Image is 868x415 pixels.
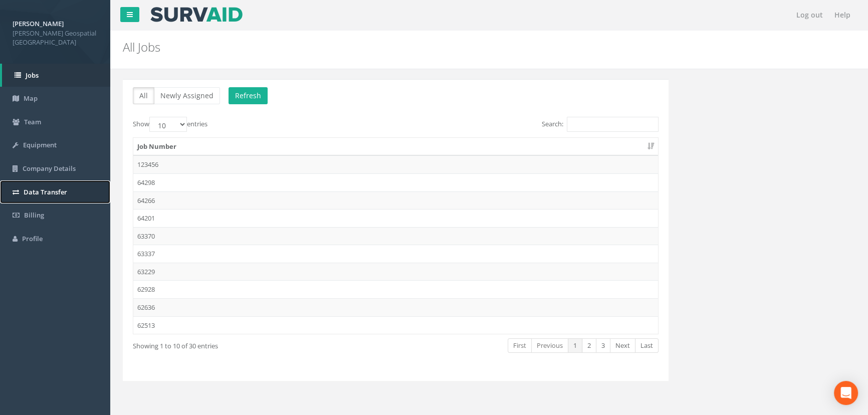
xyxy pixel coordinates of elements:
[596,338,610,353] a: 3
[610,338,635,353] a: Next
[133,191,658,210] td: 64266
[133,337,343,351] div: Showing 1 to 10 of 30 entries
[834,381,858,405] div: Open Intercom Messenger
[13,17,98,47] a: [PERSON_NAME] [PERSON_NAME] Geospatial [GEOGRAPHIC_DATA]
[154,87,220,104] button: Newly Assigned
[24,187,67,196] span: Data Transfer
[133,245,658,263] td: 63337
[133,227,658,245] td: 63370
[23,164,76,173] span: Company Details
[13,29,98,47] span: [PERSON_NAME] Geospatial [GEOGRAPHIC_DATA]
[508,338,532,353] a: First
[133,263,658,281] td: 63229
[133,298,658,316] td: 62636
[133,138,658,156] th: Job Number: activate to sort column ascending
[635,338,659,353] a: Last
[567,117,659,132] input: Search:
[531,338,568,353] a: Previous
[582,338,596,353] a: 2
[2,64,110,87] a: Jobs
[133,173,658,191] td: 64298
[23,140,57,149] span: Equipment
[229,87,268,104] button: Refresh
[133,155,658,173] td: 123456
[24,94,38,103] span: Map
[149,117,187,132] select: Showentries
[542,117,659,132] label: Search:
[133,117,207,132] label: Show entries
[22,234,43,243] span: Profile
[13,19,64,28] strong: [PERSON_NAME]
[133,209,658,227] td: 64201
[24,211,44,220] span: Billing
[133,87,154,104] button: All
[133,316,658,334] td: 62513
[133,280,658,298] td: 62928
[24,117,41,126] span: Team
[26,71,39,80] span: Jobs
[123,41,731,54] h2: All Jobs
[568,338,582,353] a: 1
